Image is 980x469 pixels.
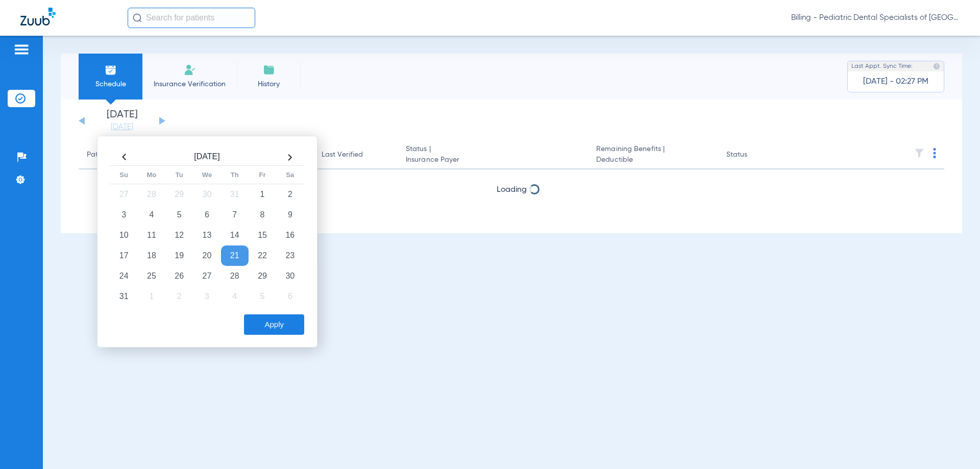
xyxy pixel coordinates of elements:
span: Loading [497,186,527,194]
button: Apply [244,314,304,335]
img: History [263,64,275,76]
img: Search Icon [133,13,142,22]
th: Status [718,141,787,169]
th: [DATE] [138,149,276,166]
img: filter.svg [914,148,924,158]
span: Deductible [596,155,709,165]
li: [DATE] [91,110,153,132]
input: Search for patients [128,8,255,28]
span: Insurance Verification [150,79,229,89]
span: Schedule [86,79,135,89]
div: Last Verified [322,150,363,160]
img: Schedule [105,64,117,76]
div: Last Verified [322,150,389,160]
iframe: Chat Widget [929,420,980,469]
img: last sync help info [933,63,940,70]
img: hamburger-icon [13,43,30,56]
th: Remaining Benefits | [588,141,718,169]
img: group-dot-blue.svg [933,148,936,158]
img: Manual Insurance Verification [184,64,196,76]
div: Patient Name [87,150,132,160]
a: [DATE] [91,122,153,132]
span: Insurance Payer [406,155,580,165]
span: [DATE] - 02:27 PM [863,77,928,87]
span: Last Appt. Sync Time: [851,61,913,71]
span: History [244,79,293,89]
div: Patient Name [87,150,173,160]
span: Billing - Pediatric Dental Specialists of [GEOGRAPHIC_DATA] [791,13,960,23]
img: Zuub Logo [20,8,56,26]
th: Status | [398,141,588,169]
